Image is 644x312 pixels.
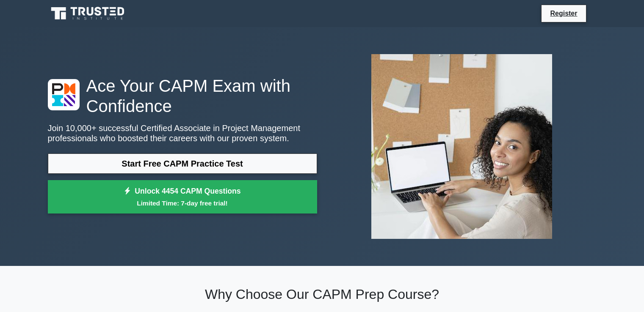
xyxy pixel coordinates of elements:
[48,180,317,214] a: Unlock 4454 CAPM QuestionsLimited Time: 7-day free trial!
[545,8,582,19] a: Register
[58,198,307,208] small: Limited Time: 7-day free trial!
[48,286,597,302] h2: Why Choose Our CAPM Prep Course?
[48,123,317,143] p: Join 10,000+ successful Certified Associate in Project Management professionals who boosted their...
[48,76,317,116] h1: Ace Your CAPM Exam with Confidence
[48,153,317,174] a: Start Free CAPM Practice Test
